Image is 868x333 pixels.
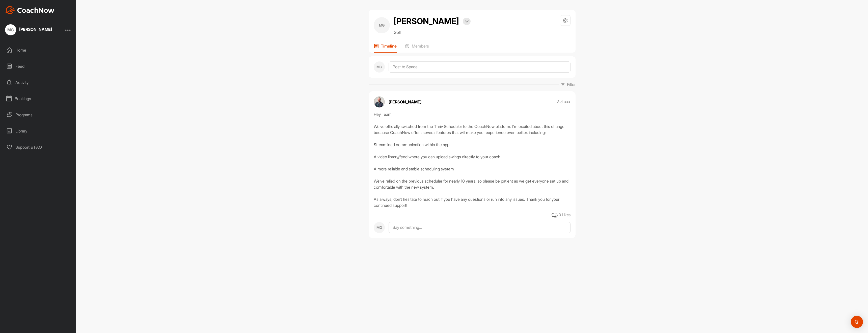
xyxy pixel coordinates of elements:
[3,76,74,89] div: Activity
[394,29,471,35] p: Golf
[374,61,385,73] div: MG
[3,125,74,137] div: Library
[394,15,459,27] h2: [PERSON_NAME]
[374,111,571,208] div: Hey Team, We’ve officially switched from the Thriv Scheduler to the CoachNow platform. I’m excite...
[5,24,16,35] div: MG
[412,43,429,49] p: Members
[851,316,863,328] div: Open Intercom Messenger
[3,141,74,153] div: Support & FAQ
[465,20,469,23] img: arrow-down
[3,92,74,105] div: Bookings
[374,96,385,107] img: avatar
[3,44,74,56] div: Home
[374,222,385,233] div: MG
[5,6,55,14] img: CoachNow
[381,43,397,49] p: Timeline
[559,212,571,218] div: 0 Likes
[567,81,576,87] p: Filter
[3,108,74,121] div: Programs
[19,27,52,31] div: [PERSON_NAME]
[557,99,563,104] p: 3 d
[3,60,74,73] div: Feed
[389,99,421,105] p: [PERSON_NAME]
[374,17,390,33] div: MG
